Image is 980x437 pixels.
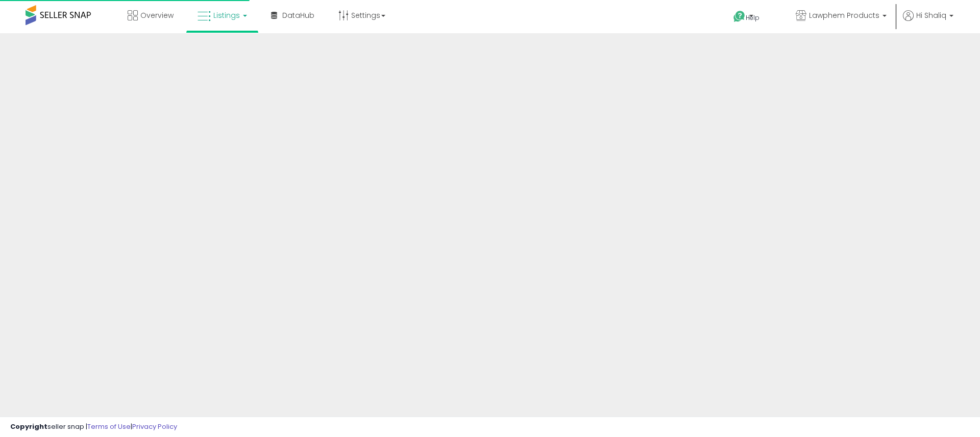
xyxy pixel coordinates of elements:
span: Help [746,13,759,22]
span: Listings [213,10,240,20]
strong: Copyright [10,422,47,431]
a: Help [725,3,779,33]
span: Hi Shaliq [916,10,946,20]
div: seller snap | | [10,422,177,432]
a: Hi Shaliq [903,10,953,33]
span: Lawphem Products [809,10,879,20]
a: Privacy Policy [132,422,177,431]
i: Get Help [733,10,746,23]
span: Overview [140,10,174,20]
a: Terms of Use [87,422,131,431]
span: DataHub [282,10,314,20]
